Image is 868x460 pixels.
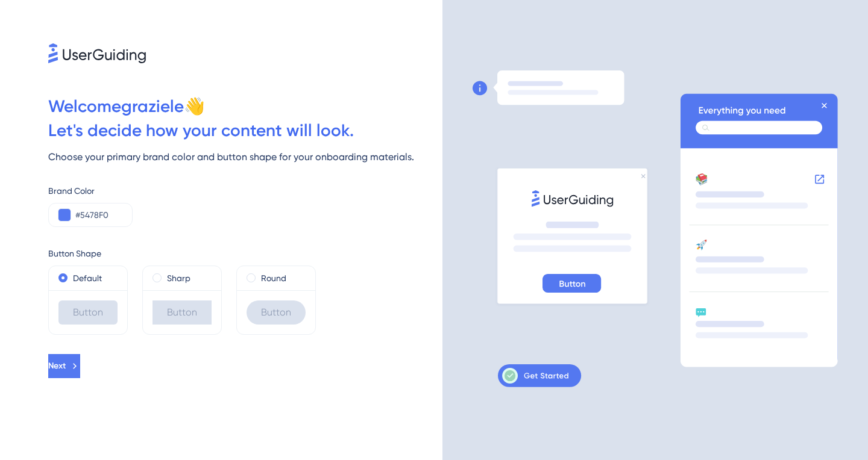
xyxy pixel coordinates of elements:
[247,300,306,325] div: Button
[48,246,442,261] div: Button Shape
[48,359,66,373] span: Next
[153,300,212,325] div: Button
[48,184,442,198] div: Brand Color
[261,271,286,285] label: Round
[48,119,442,143] div: Let ' s decide how your content will look.
[48,354,80,378] button: Next
[58,300,118,325] div: Button
[48,150,442,164] div: Choose your primary brand color and button shape for your onboarding materials.
[73,271,102,285] label: Default
[167,271,190,285] label: Sharp
[48,95,442,119] div: Welcome graziele 👋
